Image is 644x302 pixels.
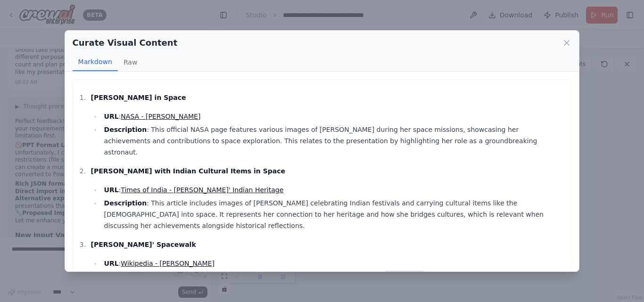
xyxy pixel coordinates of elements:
[101,184,567,196] li: :
[121,113,200,120] a: NASA - [PERSON_NAME]
[91,241,196,248] strong: [PERSON_NAME]' Spacewalk
[101,124,567,158] li: : This official NASA page features various images of [PERSON_NAME] during her space missions, sho...
[73,53,118,71] button: Markdown
[104,113,119,120] strong: URL
[91,167,285,175] strong: [PERSON_NAME] with Indian Cultural Items in Space
[104,260,119,267] strong: URL
[121,260,215,267] a: Wikipedia - [PERSON_NAME]
[104,186,119,194] strong: URL
[104,126,147,133] strong: Description
[121,186,283,194] a: Times of India - [PERSON_NAME]' Indian Heritage
[91,94,186,101] strong: [PERSON_NAME] in Space
[101,111,567,122] li: :
[101,258,567,269] li: :
[73,36,178,49] h2: Curate Visual Content
[118,53,143,71] button: Raw
[101,197,567,231] li: : This article includes images of [PERSON_NAME] celebrating Indian festivals and carrying cultura...
[104,199,147,207] strong: Description
[101,271,567,294] li: : The Wikipedia page includes various images of [PERSON_NAME] performing spacewalks, which are si...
